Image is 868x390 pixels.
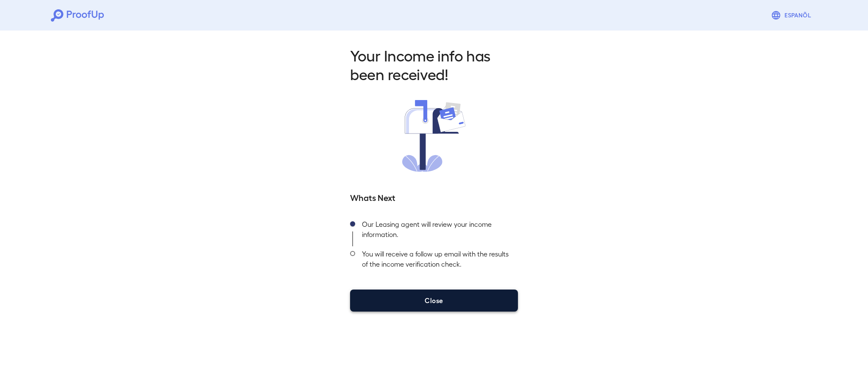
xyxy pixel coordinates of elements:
[402,100,466,172] img: received.svg
[355,217,518,246] div: Our Leasing agent will review your income information.
[355,246,518,276] div: You will receive a follow up email with the results of the income verification check.
[768,7,817,24] button: Espanõl
[350,46,518,83] h2: Your Income info has been received!
[350,290,518,312] button: Close
[350,191,518,203] h5: Whats Next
